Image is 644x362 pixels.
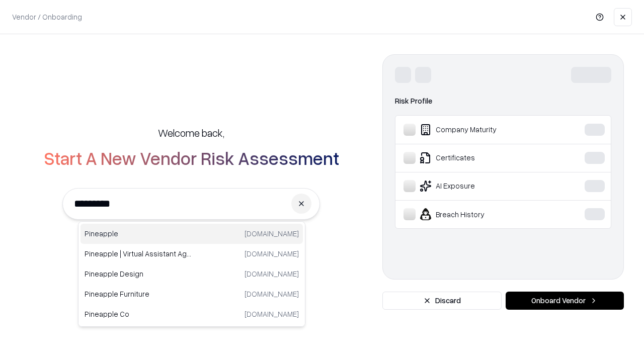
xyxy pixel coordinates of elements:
[404,208,554,220] div: Breach History
[85,268,192,279] p: Pineapple Design
[44,148,339,168] h2: Start A New Vendor Risk Assessment
[506,292,624,310] button: Onboard Vendor
[245,289,299,299] p: [DOMAIN_NAME]
[382,292,502,310] button: Discard
[85,248,192,259] p: Pineapple | Virtual Assistant Agency
[78,221,305,327] div: Suggestions
[12,12,82,22] p: Vendor / Onboarding
[85,228,192,239] p: Pineapple
[404,124,554,136] div: Company Maturity
[404,180,554,192] div: AI Exposure
[85,309,192,319] p: Pineapple Co
[395,95,611,107] div: Risk Profile
[245,268,299,279] p: [DOMAIN_NAME]
[245,228,299,239] p: [DOMAIN_NAME]
[85,289,192,299] p: Pineapple Furniture
[404,152,554,164] div: Certificates
[245,248,299,259] p: [DOMAIN_NAME]
[245,309,299,319] p: [DOMAIN_NAME]
[158,126,224,140] h5: Welcome back,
